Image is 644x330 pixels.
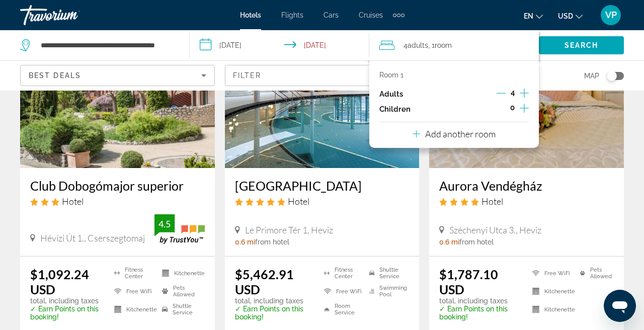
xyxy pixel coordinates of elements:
[439,297,520,305] p: total, including taxes
[404,38,428,52] span: 4
[109,285,157,298] li: Free WiFi
[359,11,383,19] a: Cruises
[439,238,459,246] span: 0.6 mi
[439,196,614,207] div: 4 star Hotel
[449,224,541,235] span: Széchenyi Utca 3., Heviz
[324,11,339,19] a: Cars
[40,232,145,243] span: Hévízi Út 1., Cserszegtomaj
[428,38,452,52] span: , 1
[235,238,255,246] span: 0.6 mi
[439,267,498,297] ins: $1,787.10 USD
[459,238,494,246] span: from hotel
[40,38,174,53] input: Search hotel destination
[539,36,624,54] button: Search
[393,7,405,23] button: Extra navigation items
[510,104,515,112] span: 0
[225,65,420,86] button: Filters
[288,196,309,207] span: Hotel
[30,196,205,207] div: 3 star Hotel
[520,87,529,102] button: Increment adults
[379,71,404,79] p: Room 1
[319,267,364,280] li: Fitness Center
[30,178,205,193] a: Club Dobogómajor superior
[527,285,575,298] li: Kitchenette
[524,9,543,23] button: Change language
[584,69,599,83] span: Map
[558,12,573,20] span: USD
[319,285,364,298] li: Free WiFi
[235,196,410,207] div: 5 star Hotel
[435,41,452,49] span: Room
[379,105,411,114] p: Children
[20,2,121,28] a: Travorium
[604,290,636,322] iframe: Кнопка для запуску вікна повідомлень
[599,71,624,80] button: Toggle map
[109,267,157,280] li: Fitness Center
[598,5,624,26] button: User Menu
[255,238,289,246] span: from hotel
[524,12,533,20] span: en
[235,297,311,305] p: total, including taxes
[157,285,205,298] li: Pets Allowed
[62,196,84,207] span: Hotel
[109,303,157,316] li: Kitchenette
[29,71,81,79] span: Best Deals
[235,178,410,193] a: [GEOGRAPHIC_DATA]
[30,267,89,297] ins: $1,092.24 USD
[439,178,614,193] a: Aurora Vendégház
[558,9,583,23] button: Change currency
[527,267,575,280] li: Free WiFi
[281,11,303,19] a: Flights
[369,30,539,60] button: Travelers: 4 adults, 0 children
[565,41,599,49] span: Search
[235,305,311,321] p: ✓ Earn Points on this booking!
[527,303,575,316] li: Kitchenette
[481,196,503,207] span: Hotel
[190,30,369,60] button: Select check in and out date
[575,267,614,280] li: Pets Allowed
[233,71,262,79] span: Filter
[408,41,428,49] span: Adults
[245,224,333,235] span: Le Primore Tér 1, Heviz
[413,122,496,143] button: Add another room
[30,297,102,305] p: total, including taxes
[511,89,515,97] span: 4
[240,11,261,19] a: Hotels
[496,103,505,115] button: Decrement children
[319,303,364,316] li: Room Service
[439,305,520,321] p: ✓ Earn Points on this booking!
[154,218,175,230] div: 4.5
[30,305,102,321] p: ✓ Earn Points on this booking!
[364,267,410,280] li: Shuttle Service
[157,267,205,280] li: Kitchenette
[364,285,410,298] li: Swimming Pool
[497,88,506,100] button: Decrement adults
[520,102,529,117] button: Increment children
[425,128,496,139] p: Add another room
[154,214,205,244] img: TrustYou guest rating badge
[379,90,403,99] p: Adults
[157,303,205,316] li: Shuttle Service
[29,69,206,81] mat-select: Sort by
[235,267,294,297] ins: $5,462.91 USD
[605,10,617,20] span: VP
